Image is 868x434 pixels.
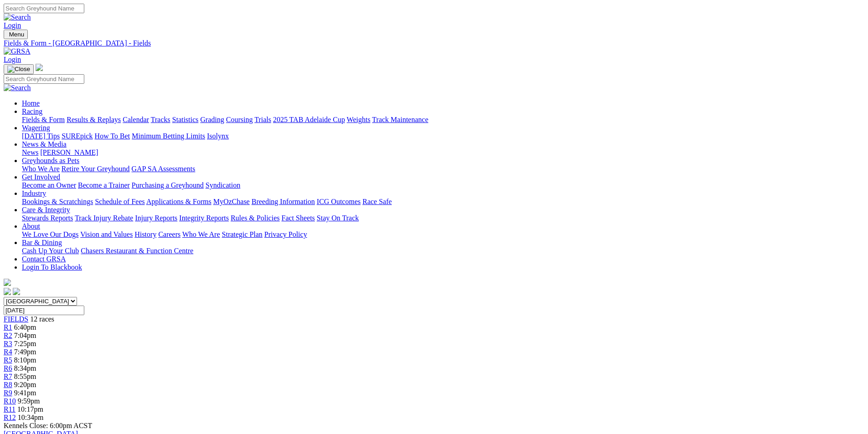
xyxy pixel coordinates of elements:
a: Syndication [205,181,240,189]
a: R8 [4,381,12,388]
a: News & Media [22,140,67,148]
div: Fields & Form - [GEOGRAPHIC_DATA] - Fields [4,39,864,47]
span: Kennels Close: 6:00pm ACST [4,422,92,429]
a: Who We Are [182,230,220,238]
a: Industry [22,189,46,197]
span: 12 races [30,315,54,323]
span: 9:41pm [14,389,36,397]
span: 9:20pm [14,381,36,388]
img: Search [4,84,31,92]
a: Calendar [123,116,149,123]
a: Purchasing a Greyhound [132,181,204,189]
a: About [22,222,40,230]
span: 6:40pm [14,323,36,331]
a: Schedule of Fees [95,198,144,205]
a: R12 [4,414,16,421]
a: ICG Outcomes [317,198,360,205]
a: Stay On Track [317,214,359,222]
a: R1 [4,323,12,331]
a: FIELDS [4,315,28,323]
a: Strategic Plan [222,230,262,238]
a: Greyhounds as Pets [22,157,79,164]
span: Menu [9,31,24,38]
a: Fields & Form [22,116,65,123]
a: Race Safe [362,198,391,205]
div: Industry [22,198,864,206]
a: Track Maintenance [372,116,428,123]
a: Careers [158,230,180,238]
a: Weights [347,116,370,123]
a: R2 [4,332,12,339]
button: Toggle navigation [4,30,28,39]
a: R11 [4,405,15,413]
a: Results & Replays [67,116,121,123]
div: About [22,230,864,239]
a: Login To Blackbook [22,263,82,271]
img: GRSA [4,47,31,56]
a: Cash Up Your Club [22,247,79,255]
a: Retire Your Greyhound [62,165,130,173]
a: Grading [200,116,224,123]
a: Home [22,99,40,107]
a: R5 [4,356,12,364]
a: Track Injury Rebate [75,214,133,222]
div: Get Involved [22,181,864,189]
a: Integrity Reports [179,214,229,222]
a: R7 [4,373,12,380]
a: R6 [4,364,12,372]
a: Chasers Restaurant & Function Centre [81,247,193,255]
img: facebook.svg [4,288,11,295]
span: 7:25pm [14,340,36,347]
a: R9 [4,389,12,397]
a: Care & Integrity [22,206,70,214]
a: MyOzChase [213,198,250,205]
a: Statistics [172,116,199,123]
a: GAP SA Assessments [132,165,195,173]
a: Coursing [226,116,253,123]
a: Bar & Dining [22,239,62,246]
a: R10 [4,397,16,405]
a: Fact Sheets [282,214,315,222]
a: Tracks [151,116,170,123]
span: 8:10pm [14,356,36,364]
span: 8:34pm [14,364,36,372]
a: [PERSON_NAME] [40,148,98,156]
a: We Love Our Dogs [22,230,78,238]
span: 10:17pm [17,405,43,413]
a: Injury Reports [135,214,177,222]
input: Search [4,74,84,84]
span: R3 [4,340,12,347]
a: Who We Are [22,165,60,173]
span: 7:04pm [14,332,36,339]
img: Close [7,66,30,73]
a: How To Bet [95,132,130,140]
a: Stewards Reports [22,214,73,222]
a: R4 [4,348,12,356]
a: News [22,148,38,156]
div: Racing [22,116,864,124]
div: Wagering [22,132,864,140]
a: Get Involved [22,173,60,181]
img: logo-grsa-white.png [4,279,11,286]
div: News & Media [22,148,864,157]
span: 9:59pm [18,397,40,405]
input: Search [4,4,84,13]
a: Contact GRSA [22,255,66,263]
a: Isolynx [207,132,229,140]
span: 10:34pm [18,414,44,421]
a: History [134,230,156,238]
a: [DATE] Tips [22,132,60,140]
a: Become an Owner [22,181,76,189]
a: Vision and Values [80,230,133,238]
input: Select date [4,306,84,315]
